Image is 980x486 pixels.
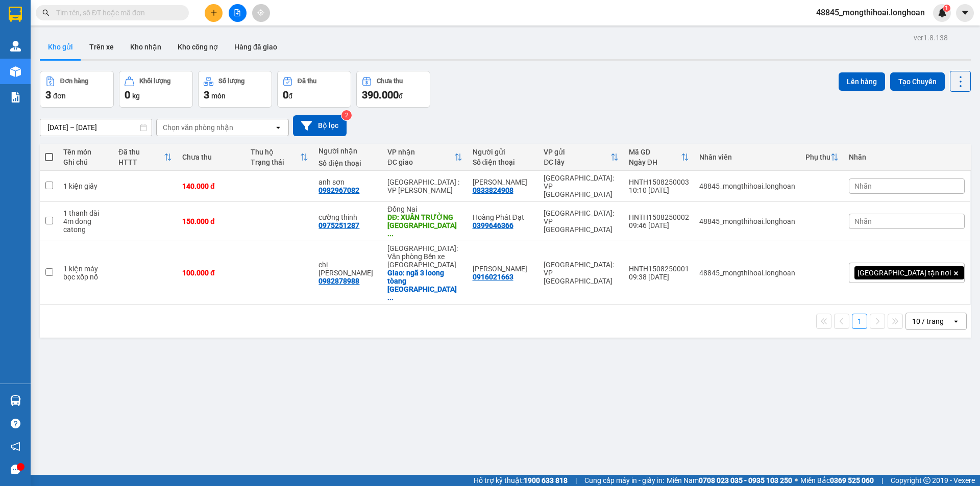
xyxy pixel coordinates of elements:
div: HTTT [118,158,164,166]
div: Nhân viên [699,153,795,161]
div: anh sơn [318,178,377,186]
div: ver 1.8.138 [914,32,948,43]
button: Khối lượng0kg [119,71,193,108]
strong: 0708 023 035 - 0935 103 250 [699,476,792,484]
span: kg [132,92,140,100]
div: Đã thu [118,148,164,156]
div: 48845_mongthihoai.longhoan [699,217,795,225]
div: Mã GD [629,148,681,156]
span: món [211,92,226,100]
div: 48845_mongthihoai.longhoan [699,182,795,190]
button: Kho công nợ [169,35,226,59]
span: aim [257,9,264,16]
div: VP nhận [387,148,454,156]
span: đơn [53,92,66,100]
div: [GEOGRAPHIC_DATA]: VP [GEOGRAPHIC_DATA] [544,261,618,285]
span: 390.000 [362,89,399,101]
span: Miền Nam [667,475,792,486]
span: caret-down [961,8,970,17]
span: message [11,465,20,474]
span: [GEOGRAPHIC_DATA] tận nơi [857,268,951,277]
div: ĐC lấy [544,158,610,166]
div: Chọn văn phòng nhận [163,122,233,133]
div: 0399646366 [473,221,513,229]
img: solution-icon [10,92,21,103]
div: Khối lượng [139,78,170,85]
span: copyright [923,477,930,484]
div: 10 / trang [912,316,944,326]
span: 0 [125,89,130,101]
div: Phụ thu [805,153,830,161]
div: 150.000 đ [182,217,240,225]
div: Trạng thái [251,158,301,166]
div: Người nhận [318,147,377,155]
div: Số điện thoại [318,159,377,167]
span: ... [387,229,394,238]
div: Đồng Nai [387,205,462,213]
th: Toggle SortBy [800,144,844,171]
div: HNTH1508250003 [629,178,689,186]
svg: open [274,123,282,132]
span: 3 [45,89,51,101]
sup: 1 [943,5,950,12]
span: đ [288,92,292,100]
button: Số lượng3món [198,71,272,108]
div: VP gửi [544,148,610,156]
span: ... [387,293,394,301]
span: Miền Bắc [800,475,874,486]
div: 1 kiện máy bọc xốp nổ [63,265,108,281]
span: question-circle [11,419,20,428]
span: Cung cấp máy in - giấy in: [584,475,664,486]
span: ⚪️ [795,478,798,482]
img: logo-vxr [9,7,22,22]
button: Kho nhận [122,35,169,59]
div: cường thinh [318,213,377,221]
button: plus [205,4,223,22]
div: [GEOGRAPHIC_DATA]: VP [GEOGRAPHIC_DATA] [544,174,618,198]
img: warehouse-icon [10,395,21,406]
div: 100.000 đ [182,269,240,277]
div: DĐ: XUÂN TRƯỜNG XUÂN LỘC ĐỒNG NAI QL1A [387,213,462,238]
div: ĐC giao [387,158,454,166]
span: notification [11,442,20,451]
span: search [42,9,50,16]
button: Kho gửi [40,35,81,59]
button: Bộ lọc [293,115,347,136]
input: Select a date range. [40,119,152,136]
div: 09:38 [DATE] [629,273,689,281]
span: 3 [204,89,209,101]
th: Toggle SortBy [624,144,694,171]
img: warehouse-icon [10,66,21,77]
div: [GEOGRAPHIC_DATA]: Văn phòng Bến xe [GEOGRAPHIC_DATA] [387,244,462,269]
button: 1 [852,314,867,329]
div: Nhãn [849,153,965,161]
button: aim [252,4,270,22]
div: [GEOGRAPHIC_DATA] : VP [PERSON_NAME] [387,178,462,194]
button: Hàng đã giao [226,35,285,59]
span: plus [210,9,217,16]
div: HNTH1508250001 [629,265,689,273]
img: icon-new-feature [938,8,947,17]
div: Đơn hàng [60,78,88,85]
div: Chưa thu [182,153,240,161]
div: 09:46 [DATE] [629,221,689,229]
div: Hoàng Phát Đạt [473,213,534,221]
div: liêm chung [473,178,534,186]
th: Toggle SortBy [382,144,467,171]
div: 140.000 đ [182,182,240,190]
button: Đã thu0đ [277,71,351,108]
div: 1 thanh dài 4m đong catong [63,209,108,234]
img: warehouse-icon [10,41,21,52]
div: Thu hộ [251,148,301,156]
div: 0975251287 [318,221,359,229]
div: 48845_mongthihoai.longhoan [699,269,795,277]
div: HNTH1508250002 [629,213,689,221]
div: anh minh [473,265,534,273]
strong: 0369 525 060 [830,476,874,484]
div: Giao: ngã 3 loong tòang hạ long quảng ninh [387,269,462,301]
span: 0 [283,89,288,101]
button: file-add [229,4,247,22]
div: Ghi chú [63,158,108,166]
button: Chưa thu390.000đ [356,71,430,108]
div: Số điện thoại [473,158,534,166]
